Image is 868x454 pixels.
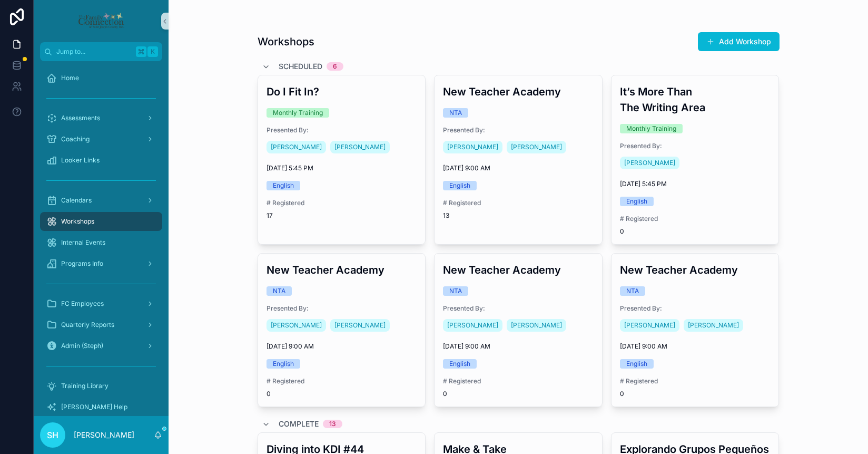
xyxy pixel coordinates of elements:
span: [PERSON_NAME] [624,321,675,330]
span: # Registered [443,377,594,385]
a: [PERSON_NAME] [267,319,326,332]
span: Programs Info [61,259,103,268]
span: Calendars [61,196,92,205]
h3: It’s More Than The Writing Area [620,84,771,115]
span: [PERSON_NAME] [271,321,322,330]
span: # Registered [443,199,594,207]
a: New Teacher AcademyNTAPresented By:[PERSON_NAME][PERSON_NAME][DATE] 9:00 AMEnglish# Registered0 [434,253,603,407]
h3: New Teacher Academy [267,262,417,278]
span: Presented By: [443,304,594,313]
img: App logo [77,13,124,30]
span: Workshops [61,217,94,226]
span: [DATE] 9:00 AM [443,342,594,351]
span: [DATE] 9:00 AM [267,342,417,351]
div: NTA [626,286,639,296]
button: Jump to...K [40,42,162,61]
h3: New Teacher Academy [443,84,594,100]
span: Home [61,74,79,82]
span: Looker Links [61,156,100,165]
span: [PERSON_NAME] [624,159,675,167]
span: [PERSON_NAME] [334,321,386,330]
a: New Teacher AcademyNTAPresented By:[PERSON_NAME][PERSON_NAME][DATE] 9:00 AMEnglish# Registered13 [434,75,603,245]
span: 0 [267,390,417,398]
span: Presented By: [620,142,771,150]
a: Home [40,69,162,88]
span: SH [47,429,58,441]
a: Looker Links [40,151,162,170]
span: Presented By: [267,126,417,134]
div: NTA [273,286,285,296]
span: K [149,47,157,56]
span: 17 [267,211,417,220]
div: scrollable content [34,61,169,416]
span: Coaching [61,135,90,143]
span: [PERSON_NAME] [688,321,739,330]
span: [DATE] 9:00 AM [620,342,771,351]
a: [PERSON_NAME] [330,319,390,332]
a: [PERSON_NAME] [330,141,390,153]
span: Jump to... [56,47,132,56]
a: [PERSON_NAME] [443,141,502,153]
a: [PERSON_NAME] [507,319,566,332]
div: Monthly Training [626,124,676,133]
div: English [626,197,647,206]
h3: New Teacher Academy [443,262,594,278]
span: [DATE] 5:45 PM [620,180,771,188]
a: Training Library [40,376,162,395]
span: Admin (Steph) [61,342,103,350]
div: English [449,359,470,369]
span: [PERSON_NAME] [334,143,386,151]
a: Internal Events [40,233,162,252]
span: [PERSON_NAME] [447,321,498,330]
span: Presented By: [620,304,771,313]
p: [PERSON_NAME] [74,430,134,440]
span: [PERSON_NAME] [447,143,498,151]
h3: New Teacher Academy [620,262,771,278]
span: Assessments [61,114,100,122]
span: [PERSON_NAME] Help [61,403,127,411]
div: English [626,359,647,369]
div: NTA [449,286,462,296]
a: Calendars [40,191,162,210]
span: 0 [620,227,771,236]
span: [PERSON_NAME] [511,321,562,330]
span: 0 [620,390,771,398]
span: # Registered [267,377,417,385]
span: Complete [279,419,319,429]
span: Scheduled [279,61,322,72]
span: [PERSON_NAME] [511,143,562,151]
div: NTA [449,108,462,118]
a: [PERSON_NAME] [507,141,566,153]
a: Workshops [40,212,162,231]
h3: Do I Fit In? [267,84,417,100]
a: [PERSON_NAME] [620,319,679,332]
span: FC Employees [61,300,104,308]
h1: Workshops [258,34,314,49]
span: Presented By: [443,126,594,134]
a: Programs Info [40,254,162,273]
span: 13 [443,211,594,220]
span: [DATE] 9:00 AM [443,164,594,172]
a: [PERSON_NAME] [443,319,502,332]
span: # Registered [620,377,771,385]
span: 0 [443,390,594,398]
a: [PERSON_NAME] [620,157,679,169]
button: Add Workshop [698,32,780,51]
span: Internal Events [61,238,105,247]
div: 13 [329,420,336,428]
a: Assessments [40,109,162,128]
a: [PERSON_NAME] [267,141,326,153]
span: Training Library [61,382,108,390]
a: New Teacher AcademyNTAPresented By:[PERSON_NAME][PERSON_NAME][DATE] 9:00 AMEnglish# Registered0 [611,253,780,407]
span: [DATE] 5:45 PM [267,164,417,172]
a: New Teacher AcademyNTAPresented By:[PERSON_NAME][PERSON_NAME][DATE] 9:00 AMEnglish# Registered0 [258,253,426,407]
div: 6 [333,62,337,71]
span: # Registered [267,199,417,207]
a: It’s More Than The Writing AreaMonthly TrainingPresented By:[PERSON_NAME][DATE] 5:45 PMEnglish# R... [611,75,780,245]
a: [PERSON_NAME] Help [40,398,162,417]
span: Presented By: [267,304,417,313]
span: [PERSON_NAME] [271,143,322,151]
span: # Registered [620,215,771,223]
a: Quarterly Reports [40,315,162,334]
